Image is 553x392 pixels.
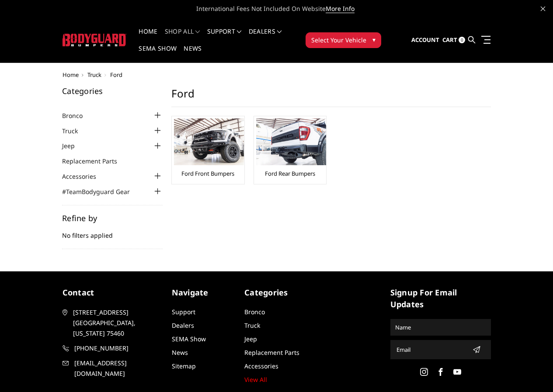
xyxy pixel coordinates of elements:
[207,28,242,45] a: Support
[62,156,128,166] a: Replacement Parts
[393,343,469,357] input: Email
[74,343,163,354] span: [PHONE_NUMBER]
[63,34,127,46] img: BODYGUARD BUMPERS
[249,28,282,45] a: Dealers
[62,187,141,196] a: #TeamBodyguard Gear
[63,358,163,379] a: [EMAIL_ADDRESS][DOMAIN_NAME]
[139,28,157,45] a: Home
[244,348,299,357] a: Replacement Parts
[165,28,200,45] a: shop all
[172,362,196,370] a: Sitemap
[63,287,163,298] h5: contact
[411,36,439,44] span: Account
[63,343,163,354] a: [PHONE_NUMBER]
[87,71,101,79] a: Truck
[73,307,161,339] span: [STREET_ADDRESS] [GEOGRAPHIC_DATA], [US_STATE] 75460
[62,172,107,181] a: Accessories
[244,362,278,370] a: Accessories
[74,358,163,379] span: [EMAIL_ADDRESS][DOMAIN_NAME]
[172,308,195,316] a: Support
[62,214,163,222] h5: Refine by
[62,87,163,95] h5: Categories
[172,287,236,298] h5: Navigate
[62,141,86,150] a: Jeep
[62,111,94,120] a: Bronco
[110,71,122,79] span: Ford
[244,335,257,343] a: Jeep
[63,71,79,79] a: Home
[62,214,163,249] div: No filters applied
[244,375,267,384] a: View All
[306,32,381,48] button: Select Your Vehicle
[392,320,490,334] input: Name
[62,126,89,135] a: Truck
[311,35,366,45] span: Select Your Vehicle
[171,87,491,107] h1: Ford
[244,287,309,298] h5: Categories
[139,45,177,62] a: SEMA Show
[326,4,355,13] a: More Info
[181,170,234,177] a: Ford Front Bumpers
[244,308,265,316] a: Bronco
[184,45,202,62] a: News
[172,335,206,343] a: SEMA Show
[372,35,376,44] span: ▾
[265,170,315,177] a: Ford Rear Bumpers
[442,36,457,44] span: Cart
[411,28,439,52] a: Account
[442,28,465,52] a: Cart 0
[244,321,260,330] a: Truck
[390,287,491,310] h5: signup for email updates
[172,321,194,330] a: Dealers
[459,37,465,43] span: 0
[172,348,188,357] a: News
